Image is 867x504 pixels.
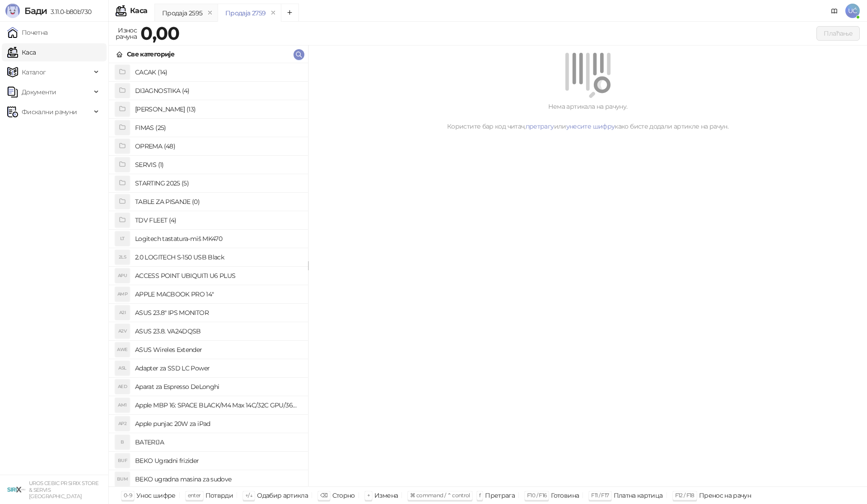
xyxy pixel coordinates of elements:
[135,416,301,431] h4: Apple punjac 20W za iPad
[130,7,147,14] div: Каса
[135,342,301,357] h4: ASUS Wireles Extender
[22,63,46,81] span: Каталог
[551,490,579,501] div: Готовина
[827,4,842,18] a: Документација
[374,490,398,501] div: Измена
[115,250,130,264] div: 2LS
[135,231,301,246] h4: Logitech tastatura-miš MK470
[332,490,355,501] div: Сторно
[135,379,301,394] h4: Aparat za Espresso DeLonghi
[115,231,130,246] div: LT
[319,102,856,131] div: Нема артикала на рачуну. Користите бар код читач, или како бисте додали артикле на рачун.
[115,324,130,338] div: A2V
[367,492,370,499] span: +
[114,24,139,42] div: Износ рачуна
[135,287,301,301] h4: APPLE MACBOOK PRO 14"
[410,492,470,499] span: ⌘ command / ⌃ control
[5,4,20,18] img: Logo
[135,472,301,486] h4: BEKO ugradna masina za sudove
[135,213,301,227] h4: TDV FLEET (4)
[135,139,301,153] h4: OPREMA (48)
[135,305,301,320] h4: ASUS 23.8" IPS MONITOR
[22,83,56,101] span: Документи
[115,398,130,412] div: AM1
[816,26,860,41] button: Плаћање
[115,287,130,301] div: AMP
[245,492,252,499] span: ↑/↓
[281,4,299,22] button: Add tab
[204,9,216,17] button: remove
[135,453,301,468] h4: BEKO Ugradni frizider
[24,5,47,16] span: Бади
[115,268,130,283] div: APU
[115,453,130,468] div: BUF
[591,492,609,499] span: F11 / F17
[115,342,130,357] div: AWE
[527,492,546,499] span: F10 / F16
[320,492,327,499] span: ⌫
[135,65,301,79] h4: CACAK (14)
[135,250,301,264] h4: 2.0 LOGITECH S-150 USB Black
[135,157,301,172] h4: SERVIS (1)
[614,490,663,501] div: Платна картица
[267,9,279,17] button: remove
[7,481,25,499] img: 64x64-companyLogo-cb9a1907-c9b0-4601-bb5e-5084e694c383.png
[135,268,301,283] h4: ACCESS POINT UBIQUITI U6 PLUS
[135,361,301,375] h4: Adapter za SSD LC Power
[675,492,695,499] span: F12 / F18
[22,103,77,121] span: Фискални рачуни
[479,492,480,499] span: f
[7,43,36,61] a: Каса
[47,8,91,16] span: 3.11.0-b80b730
[845,4,860,18] span: UĆ
[135,120,301,135] h4: FIMAS (25)
[135,83,301,98] h4: DIJAGNOSTIKA (4)
[109,63,308,486] div: grid
[188,492,201,499] span: enter
[124,492,132,499] span: 0-9
[115,435,130,449] div: B
[115,472,130,486] div: BUM
[205,490,233,501] div: Потврди
[135,102,301,116] h4: [PERSON_NAME] (13)
[29,480,98,499] small: UROS CEBIC PR SIRIX STORE & SERVIS [GEOGRAPHIC_DATA]
[485,490,515,501] div: Претрага
[699,490,751,501] div: Пренос на рачун
[115,379,130,394] div: AED
[115,361,130,375] div: ASL
[162,8,202,18] div: Продаја 2595
[140,22,179,44] strong: 0,00
[7,23,48,42] a: Почетна
[135,176,301,190] h4: STARTING 2025 (5)
[136,490,176,501] div: Унос шифре
[566,122,615,130] a: унесите шифру
[135,435,301,449] h4: BATERIJA
[135,194,301,209] h4: TABLE ZA PISANJE (0)
[225,8,266,18] div: Продаја 2759
[135,324,301,338] h4: ASUS 23.8. VA24DQSB
[526,122,554,130] a: претрагу
[115,416,130,431] div: AP2
[257,490,308,501] div: Одабир артикла
[115,305,130,320] div: A2I
[135,398,301,412] h4: Apple MBP 16: SPACE BLACK/M4 Max 14C/32C GPU/36GB/1T-ZEE
[127,49,174,59] div: Све категорије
